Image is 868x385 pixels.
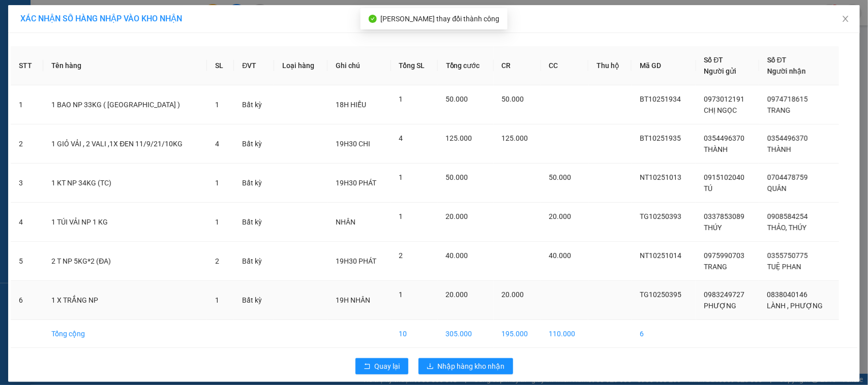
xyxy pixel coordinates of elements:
[336,257,376,265] span: 19H30 PHÁT
[767,223,806,232] span: THẢO, THÚY
[549,173,572,181] span: 50.000
[327,46,391,85] th: Ghi chú
[704,95,745,103] span: 0973012191
[11,281,43,320] td: 6
[215,101,219,109] span: 1
[43,203,207,242] td: 1 TÚI VẢI NP 1 KG
[20,14,182,23] span: XÁC NHẬN SỐ HÀNG NHẬP VÀO KHO NHẬN
[446,134,472,142] span: 125.000
[43,242,207,281] td: 2 T NP 5KG*2 (ĐA)
[43,124,207,164] td: 1 GIỎ VẢI , 2 VALI ,1X ĐEN 11/9/21/10KG
[418,358,513,374] button: downloadNhập hàng kho nhận
[704,263,728,271] span: TRANG
[215,218,219,226] span: 1
[336,218,355,226] span: NHÂN
[399,173,403,181] span: 1
[704,302,737,310] span: PHƯỢNG
[381,15,500,23] span: [PERSON_NAME] thay đổi thành công
[234,124,274,164] td: Bất kỳ
[11,164,43,203] td: 3
[336,140,370,148] span: 19H30 CHI
[234,46,274,85] th: ĐVT
[767,134,808,142] span: 0354496370
[215,296,219,304] span: 1
[704,251,745,260] span: 0975990703
[640,173,681,181] span: NT10251013
[502,95,524,103] span: 50.000
[399,251,403,260] span: 2
[355,358,408,374] button: rollbackQuay lại
[704,106,737,114] span: CHỊ NGỌC
[369,15,377,23] span: check-circle
[438,46,494,85] th: Tổng cước
[11,46,43,85] th: STT
[704,223,722,232] span: THÚY
[704,173,745,181] span: 0915102040
[11,124,43,164] td: 2
[767,56,787,64] span: Số ĐT
[11,203,43,242] td: 4
[767,173,808,181] span: 0704478759
[336,101,366,109] span: 18H HIẾU
[640,134,681,142] span: BT10251935
[336,296,370,304] span: 19H NHÂN
[842,15,850,23] span: close
[502,291,524,299] span: 20.000
[215,140,219,148] span: 4
[207,46,234,85] th: SL
[549,212,572,220] span: 20.000
[704,291,745,299] span: 0983249727
[767,95,808,103] span: 0974718615
[399,95,403,103] span: 1
[215,179,219,187] span: 1
[767,263,801,271] span: TUỆ PHAN
[704,212,745,220] span: 0337853089
[640,212,681,220] span: TG10250393
[438,320,494,348] td: 305.000
[704,184,713,192] span: TÚ
[391,46,438,85] th: Tổng SL
[767,251,808,260] span: 0355750775
[391,320,438,348] td: 10
[234,281,274,320] td: Bất kỳ
[234,203,274,242] td: Bất kỳ
[704,145,728,153] span: THÀNH
[767,212,808,220] span: 0908584254
[446,173,468,181] span: 50.000
[549,251,572,260] span: 40.000
[399,134,403,142] span: 4
[234,242,274,281] td: Bất kỳ
[632,320,696,348] td: 6
[541,320,588,348] td: 110.000
[704,134,745,142] span: 0354496370
[704,56,724,64] span: Số ĐT
[502,134,528,142] span: 125.000
[43,46,207,85] th: Tên hàng
[43,164,207,203] td: 1 KT NP 34KG (TC)
[767,67,806,75] span: Người nhận
[704,67,737,75] span: Người gửi
[541,46,588,85] th: CC
[438,361,505,372] span: Nhập hàng kho nhận
[11,85,43,124] td: 1
[43,281,207,320] td: 1 X TRẮNG NP
[43,320,207,348] td: Tổng cộng
[632,46,696,85] th: Mã GD
[767,291,808,299] span: 0838040146
[446,212,468,220] span: 20.000
[446,95,468,103] span: 50.000
[494,320,541,348] td: 195.000
[43,85,207,124] td: 1 BAO NP 33KG ( [GEOGRAPHIC_DATA] )
[767,106,791,114] span: TRANG
[336,179,376,187] span: 19H30 PHÁT
[446,291,468,299] span: 20.000
[375,361,400,372] span: Quay lại
[274,46,327,85] th: Loại hàng
[399,291,403,299] span: 1
[215,257,219,265] span: 2
[640,251,681,260] span: NT10251014
[640,291,681,299] span: TG10250395
[640,95,681,103] span: BT10251934
[767,145,791,153] span: THÀNH
[767,184,787,192] span: QUÂN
